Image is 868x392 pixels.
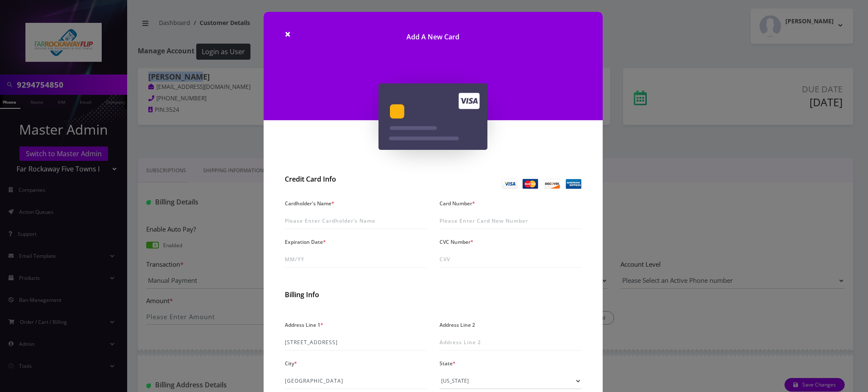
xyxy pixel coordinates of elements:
[440,319,475,331] label: Address Line 2
[440,197,475,210] label: Card Number
[378,83,487,150] img: Add A New Card
[285,291,581,299] h2: Billing Info
[440,357,456,370] label: State
[285,319,323,331] label: Address Line 1
[264,12,603,54] h1: Add A New Card
[285,373,427,389] input: City
[285,29,291,39] button: Close
[285,236,326,248] label: Expiration Date
[285,213,427,229] input: Please Enter Cardholder’s Name
[285,175,427,183] h2: Credit Card Info
[440,213,581,229] input: Please Enter Card New Number
[440,236,473,248] label: CVC Number
[285,251,427,268] input: MM/YY
[285,197,334,210] label: Cardholder's Name
[440,334,581,351] input: Address Line 2
[285,357,297,370] label: City
[502,179,581,189] img: Credit Card Info
[285,27,291,41] span: ×
[440,251,581,268] input: CVV
[285,334,427,351] input: Address Line 1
